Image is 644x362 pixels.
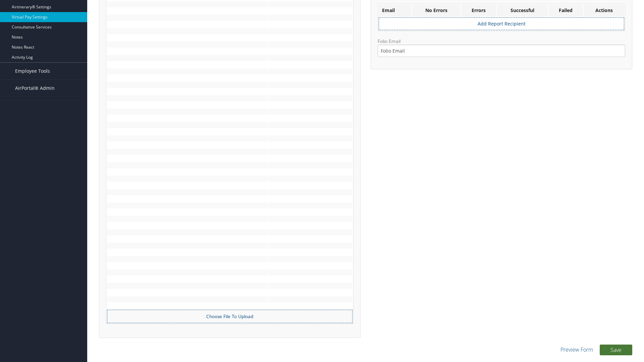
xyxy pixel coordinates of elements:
th: Email [379,5,411,17]
a: Preview Form [560,346,593,354]
input: Folio Email [378,45,625,57]
label: Folio Email [378,38,625,57]
th: Successful [497,5,548,17]
a: Add Report Recipient [478,20,526,27]
button: Save [600,345,632,355]
label: Choose File To Upload [111,313,349,320]
th: No Errors [412,5,460,17]
th: Failed [549,5,583,17]
th: Errors [461,5,496,17]
th: Actions [584,5,624,17]
span: Employee Tools [15,63,50,79]
span: AirPortal® Admin [15,80,55,97]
